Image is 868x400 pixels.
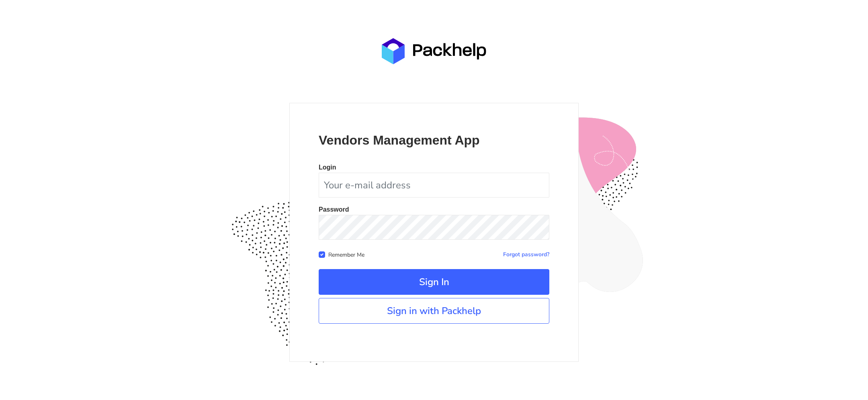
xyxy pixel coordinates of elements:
label: Remember Me [328,250,364,259]
p: Login [319,164,549,171]
p: Password [319,206,549,213]
a: Sign in with Packhelp [319,298,549,324]
input: Your e-mail address [319,173,549,198]
button: Sign In [319,269,549,295]
p: Vendors Management App [319,132,549,148]
a: Forgot password? [503,251,549,258]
